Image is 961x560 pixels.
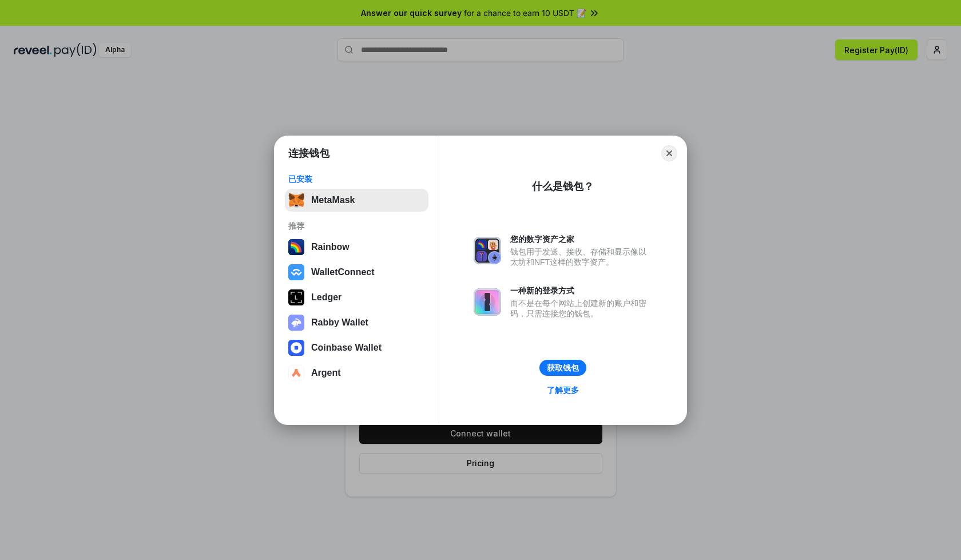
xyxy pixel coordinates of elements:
[540,383,586,398] a: 了解更多
[288,289,304,305] img: svg+xml,%3Csvg%20xmlns%3D%22http%3A%2F%2Fwww.w3.org%2F2000%2Fsvg%22%20width%3D%2228%22%20height%3...
[288,264,304,280] img: svg+xml,%3Csvg%20width%3D%2228%22%20height%3D%2228%22%20viewBox%3D%220%200%2028%2028%22%20fill%3D...
[311,317,368,328] div: Rabby Wallet
[510,234,652,244] div: 您的数字资产之家
[474,288,501,316] img: svg+xml,%3Csvg%20xmlns%3D%22http%3A%2F%2Fwww.w3.org%2F2000%2Fsvg%22%20fill%3D%22none%22%20viewBox...
[288,365,304,381] img: svg+xml,%3Csvg%20width%3D%2228%22%20height%3D%2228%22%20viewBox%3D%220%200%2028%2028%22%20fill%3D...
[288,146,329,160] h1: 连接钱包
[285,261,428,284] button: WalletConnect
[547,363,579,373] div: 获取钱包
[285,336,428,359] button: Coinbase Wallet
[288,315,304,331] img: svg+xml,%3Csvg%20xmlns%3D%22http%3A%2F%2Fwww.w3.org%2F2000%2Fsvg%22%20fill%3D%22none%22%20viewBox...
[285,189,428,212] button: MetaMask
[288,221,425,231] div: 推荐
[311,292,341,303] div: Ledger
[285,236,428,259] button: Rainbow
[285,362,428,384] button: Argent
[532,180,594,193] div: 什么是钱包？
[311,195,355,205] div: MetaMask
[285,311,428,334] button: Rabby Wallet
[510,247,652,267] div: 钱包用于发送、接收、存储和显示像以太坊和NFT这样的数字资产。
[474,237,501,264] img: svg+xml,%3Csvg%20xmlns%3D%22http%3A%2F%2Fwww.w3.org%2F2000%2Fsvg%22%20fill%3D%22none%22%20viewBox...
[661,145,677,161] button: Close
[311,368,341,378] div: Argent
[288,340,304,356] img: svg+xml,%3Csvg%20width%3D%2228%22%20height%3D%2228%22%20viewBox%3D%220%200%2028%2028%22%20fill%3D...
[311,343,382,353] div: Coinbase Wallet
[288,239,304,255] img: svg+xml,%3Csvg%20width%3D%22120%22%20height%3D%22120%22%20viewBox%3D%220%200%20120%20120%22%20fil...
[311,242,350,252] div: Rainbow
[285,286,428,309] button: Ledger
[510,285,652,296] div: 一种新的登录方式
[539,360,586,376] button: 获取钱包
[311,267,375,277] div: WalletConnect
[288,192,304,208] img: svg+xml,%3Csvg%20fill%3D%22none%22%20height%3D%2233%22%20viewBox%3D%220%200%2035%2033%22%20width%...
[547,385,579,395] div: 了解更多
[288,174,425,184] div: 已安装
[510,298,652,319] div: 而不是在每个网站上创建新的账户和密码，只需连接您的钱包。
